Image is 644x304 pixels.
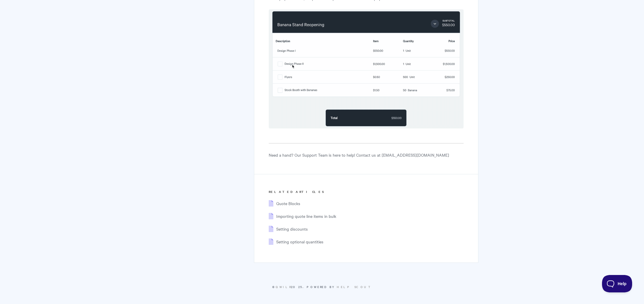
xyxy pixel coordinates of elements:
[269,151,464,158] p: Need a hand? Our Support Team is here to help! Contact us at [EMAIL_ADDRESS][DOMAIN_NAME]
[276,239,323,245] a: Setting optional quantities
[269,189,464,195] h3: Related Articles
[276,213,336,219] a: Importing quote line items in bulk
[276,226,308,232] a: Setting discounts
[276,285,291,289] a: Qwilr
[337,285,372,289] a: Help Scout
[602,275,632,292] iframe: Toggle Customer Support
[276,200,300,206] a: Quote Blocks
[307,285,372,289] span: Powered by
[166,284,478,289] p: © 2025.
